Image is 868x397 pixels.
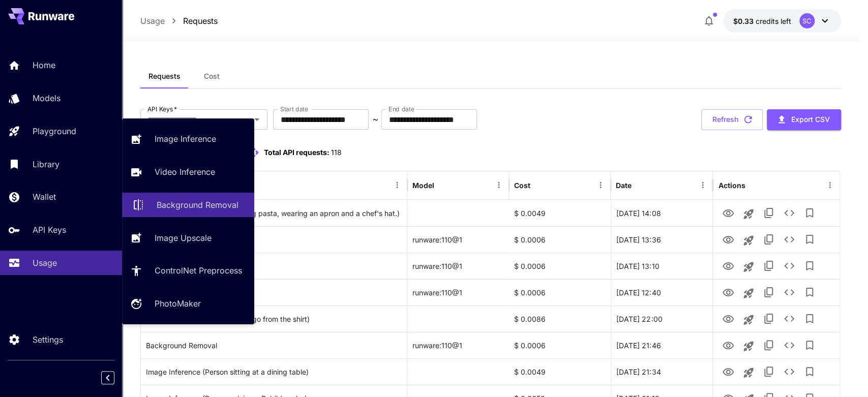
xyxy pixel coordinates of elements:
span: $0.33 [733,17,756,25]
button: $0.33366 [723,9,841,33]
button: View Image [718,282,738,302]
div: $ 0.0006 [509,226,611,253]
div: runware:110@1 [407,226,509,253]
div: 30 Aug, 2025 14:08 [611,200,712,226]
button: Launch in playground [738,310,759,330]
div: Collapse sidebar [109,369,122,387]
a: Background Removal [122,193,254,218]
div: 29 Aug, 2025 22:00 [611,306,712,332]
button: See details [779,361,799,382]
div: 29 Aug, 2025 21:34 [611,358,712,385]
span: Total API requests: [263,148,329,157]
button: Add to library [799,256,820,276]
button: Menu [593,178,608,192]
button: Export CSV [767,109,841,130]
button: Launch in playground [738,362,759,383]
div: 30 Aug, 2025 13:10 [611,253,712,279]
button: See details [779,282,799,302]
p: Playground [33,125,76,137]
button: Menu [390,178,404,192]
button: See details [779,203,799,223]
button: Refresh [701,109,763,130]
p: PhotoMaker [155,297,201,310]
span: 118 [331,148,342,157]
button: View Image [718,334,738,355]
p: Requests [183,15,218,27]
button: Add to library [799,203,820,223]
div: 30 Aug, 2025 12:40 [611,279,712,306]
div: Click to copy prompt [146,200,402,226]
button: Sort [435,178,450,192]
button: See details [779,229,799,250]
label: API Keys [147,105,177,113]
p: Video Inference [155,166,215,178]
label: Start date [280,105,308,113]
button: Launch in playground [738,283,759,303]
div: Actions [718,181,745,190]
nav: breadcrumb [140,15,218,27]
a: Image Inference [122,127,254,151]
button: Menu [492,178,506,192]
button: Launch in playground [738,230,759,251]
button: Add to library [799,309,820,329]
button: Open [250,112,264,127]
button: See details [779,256,799,276]
div: runware:110@1 [407,253,509,279]
button: View Image [718,361,738,382]
span: Cost [204,72,220,81]
div: $ 0.0006 [509,253,611,279]
div: SC [799,13,815,28]
button: Sort [531,178,546,192]
div: $ 0.0049 [509,358,611,385]
div: runware:110@1 [407,279,509,306]
p: ~ [372,113,378,126]
p: Wallet [33,191,56,203]
a: Image Upscale [122,225,254,250]
button: Copy TaskUUID [759,309,779,329]
label: End date [388,105,414,113]
div: Click to copy prompt [146,306,402,332]
button: Copy TaskUUID [759,203,779,223]
div: $ 0.0006 [509,332,611,358]
button: Sort [633,178,647,192]
button: Collapse sidebar [101,371,114,384]
button: Add to library [799,282,820,302]
button: Copy TaskUUID [759,256,779,276]
div: 30 Aug, 2025 13:36 [611,226,712,253]
a: Video Inference [122,160,254,185]
p: Usage [33,257,57,269]
p: Models [33,92,61,104]
div: $ 0.0086 [509,306,611,332]
div: $ 0.0006 [509,279,611,306]
button: View Image [718,229,738,250]
div: 29 Aug, 2025 21:46 [611,332,712,358]
button: Menu [696,178,710,192]
button: Menu [823,178,837,192]
a: PhotoMaker [122,291,254,316]
button: Add to library [799,361,820,382]
button: Launch in playground [738,204,759,224]
button: Add to library [799,335,820,355]
button: See details [779,335,799,355]
button: See details [779,309,799,329]
p: Usage [140,15,165,27]
div: Date [616,181,632,190]
div: $ 0.0049 [509,200,611,226]
div: Click to copy prompt [146,253,402,279]
p: Library [33,158,59,170]
div: Click to copy prompt [146,280,402,306]
p: Settings [33,333,63,346]
button: Launch in playground [738,336,759,356]
a: ControlNet Preprocess [122,258,254,283]
div: Click to copy prompt [146,227,402,253]
p: ControlNet Preprocess [155,264,242,277]
p: Home [33,59,55,71]
div: Model [412,181,434,190]
div: runware:110@1 [407,332,509,358]
div: Cost [514,181,530,190]
div: Click to copy prompt [146,359,402,385]
button: View Image [718,255,738,276]
button: Copy TaskUUID [759,335,779,355]
button: Add to library [799,229,820,250]
div: $0.33366 [733,16,791,26]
